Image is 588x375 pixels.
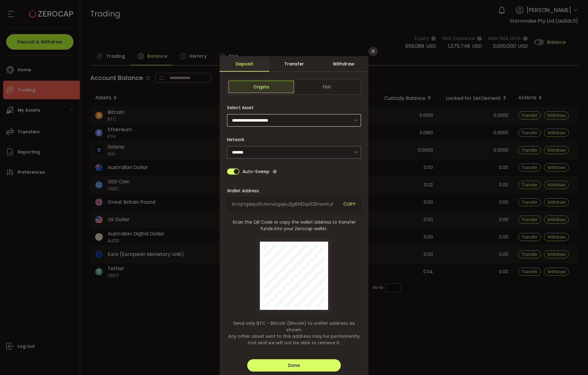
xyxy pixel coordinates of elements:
[247,359,341,372] button: Done
[243,165,269,178] span: Auto-Sweep
[229,81,294,93] span: Crypto
[557,345,588,375] iframe: Chat Widget
[227,188,263,194] label: Wallet Address
[269,56,319,72] div: Transfer
[227,105,257,111] label: Select Asset
[227,333,361,346] span: Any other asset sent to this address may be permanently lost and we will not be able to retrieve it.
[227,320,361,333] span: Send only BTC - Bitcoin (Bitcoin) to wallet address as shown.
[368,47,378,56] button: Close
[319,56,368,72] div: Withdraw
[227,136,248,143] label: Network
[343,201,356,208] span: COPY
[288,362,300,368] span: Done
[232,201,339,208] span: bc1qrtgdayz9ctxmdzgqeu2jg6t82qx525nerrlcyl
[227,219,361,232] span: Scan the QR Code or copy the wallet address to transfer funds into your Zerocap wallet.
[220,56,269,72] div: Deposit
[294,81,359,93] span: Fiat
